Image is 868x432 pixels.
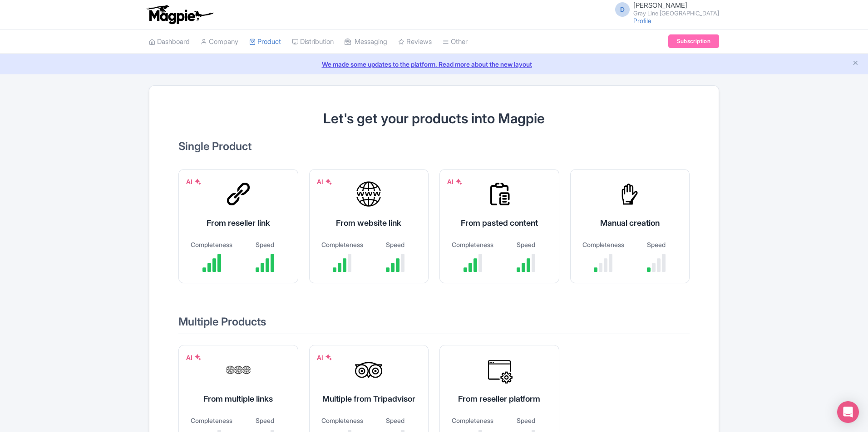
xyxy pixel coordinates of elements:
[249,29,281,54] a: Product
[615,2,630,17] span: D
[5,59,863,69] a: We made some updates to the platform. Read more about the new layout
[317,177,332,186] div: AI
[321,393,418,405] div: Multiple from Tripadvisor
[190,217,287,229] div: From reseller link
[317,353,332,362] div: AI
[186,177,202,186] div: AI
[668,34,719,48] a: Subscription
[582,240,626,249] div: Completeness
[633,1,687,10] span: [PERSON_NAME]
[610,2,719,16] a: D [PERSON_NAME] Gray Line [GEOGRAPHIC_DATA]
[194,178,202,185] img: AI Symbol
[178,316,690,334] h2: Multiple Products
[451,217,548,229] div: From pasted content
[837,401,859,423] div: Open Intercom Messenger
[633,10,719,16] small: Gray Line [GEOGRAPHIC_DATA]
[321,217,418,229] div: From website link
[178,111,690,126] h1: Let's get your products into Magpie
[190,416,234,425] div: Completeness
[194,354,202,361] img: AI Symbol
[373,240,417,249] div: Speed
[186,353,202,362] div: AI
[292,29,334,54] a: Distribution
[633,17,651,24] a: Profile
[451,393,548,405] div: From reseller platform
[201,29,238,54] a: Company
[634,240,678,249] div: Speed
[455,178,463,185] img: AI Symbol
[570,169,690,294] a: Manual creation Completeness Speed
[243,416,287,425] div: Speed
[325,354,332,361] img: AI Symbol
[144,5,215,24] img: logo-ab69f6fb50320c5b225c76a69d11143b.png
[321,240,365,249] div: Completeness
[243,240,287,249] div: Speed
[149,29,190,54] a: Dashboard
[852,58,859,69] button: Close announcement
[447,177,463,186] div: AI
[373,416,417,425] div: Speed
[178,141,690,158] h2: Single Product
[190,393,287,405] div: From multiple links
[504,240,548,249] div: Speed
[345,29,387,54] a: Messaging
[325,178,332,185] img: AI Symbol
[451,240,495,249] div: Completeness
[504,416,548,425] div: Speed
[443,29,468,54] a: Other
[398,29,432,54] a: Reviews
[190,240,234,249] div: Completeness
[582,217,679,229] div: Manual creation
[321,416,365,425] div: Completeness
[451,416,495,425] div: Completeness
